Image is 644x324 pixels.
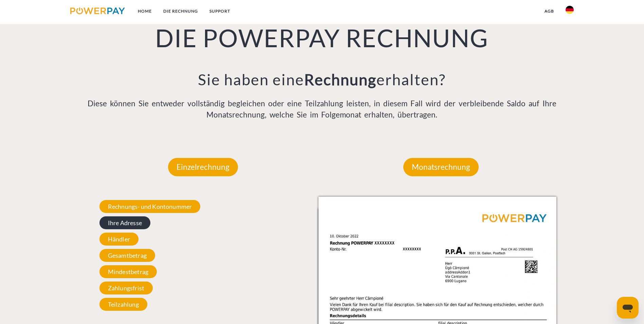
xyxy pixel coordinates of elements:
[99,233,139,246] span: Händler
[99,298,147,311] span: Teilzahlung
[99,265,157,278] span: Mindestbetrag
[403,158,479,176] p: Monatsrechnung
[99,249,155,262] span: Gesamtbetrag
[84,22,560,53] h1: DIE POWERPAY RECHNUNG
[158,5,204,17] a: DIE RECHNUNG
[617,297,639,319] iframe: Schaltfläche zum Öffnen des Messaging-Fensters
[539,5,560,17] a: agb
[99,282,153,294] span: Zahlungsfrist
[132,5,158,17] a: Home
[99,216,150,229] span: Ihre Adresse
[70,7,125,14] img: logo-powerpay.svg
[168,158,238,176] p: Einzelrechnung
[84,70,560,89] h3: Sie haben eine erhalten?
[84,98,560,121] p: Diese können Sie entweder vollständig begleichen oder eine Teilzahlung leisten, in diesem Fall wi...
[204,5,236,17] a: SUPPORT
[99,200,201,213] span: Rechnungs- und Kontonummer
[304,70,376,89] b: Rechnung
[566,6,574,14] img: de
